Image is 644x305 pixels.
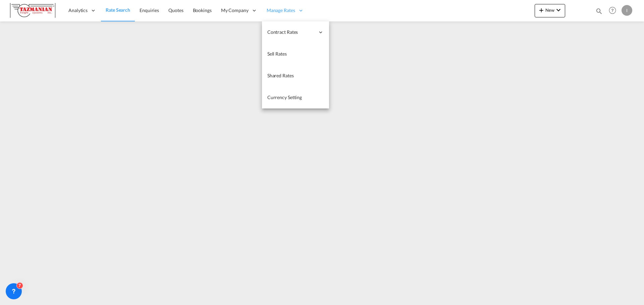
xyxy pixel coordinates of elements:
[168,7,183,13] span: Quotes
[595,7,603,15] md-icon: icon-magnify
[262,87,329,108] a: Currency Setting
[140,7,159,13] span: Enquiries
[262,21,329,43] div: Contract Rates
[622,5,632,16] div: I
[537,7,562,13] span: New
[535,4,565,17] button: icon-plus 400-fgNewicon-chevron-down
[267,73,294,78] span: Shared Rates
[262,43,329,65] a: Sell Rates
[267,29,315,35] span: Contract Rates
[607,5,618,16] span: Help
[262,65,329,87] a: Shared Rates
[10,3,55,18] img: a292c8e082cb11ee87a80f50be6e15c3.JPG
[267,7,295,14] span: Manage Rates
[607,5,622,17] div: Help
[68,7,88,14] span: Analytics
[554,6,562,14] md-icon: icon-chevron-down
[193,7,212,13] span: Bookings
[267,94,302,100] span: Currency Setting
[221,7,249,14] span: My Company
[267,51,287,57] span: Sell Rates
[595,7,603,17] div: icon-magnify
[537,6,545,14] md-icon: icon-plus 400-fg
[106,7,130,13] span: Rate Search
